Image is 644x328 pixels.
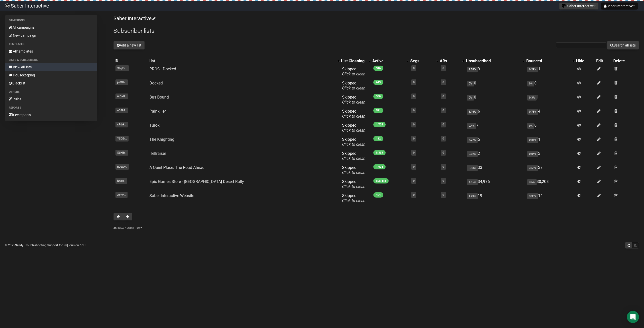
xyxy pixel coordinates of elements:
a: 0 [442,137,444,140]
span: 3.18% [467,165,478,171]
a: 0 [442,109,444,112]
a: 0 [442,151,444,154]
span: 0.78% [527,109,538,115]
div: Segs [410,59,434,64]
li: Templates [5,41,97,47]
span: 0% [467,95,474,101]
span: 808,418 [373,178,389,183]
a: Sendy [15,244,23,247]
td: 0 [465,79,526,93]
td: 0 [525,79,575,93]
div: Unsubscribed [466,59,520,64]
th: Delete: No sort applied, sorting is disabled [612,58,639,65]
span: Skipped [342,95,366,105]
a: 0 [413,67,415,70]
a: Saber Interactive [113,15,155,21]
a: Click to clean [342,128,366,133]
a: Click to clean [342,156,366,161]
span: YSDZt.. [115,136,129,142]
span: 4.49% [467,193,478,199]
a: Saber Interactive Website [149,193,194,198]
a: Click to clean [342,100,366,105]
a: Click to clean [342,86,366,90]
td: 33 [465,163,526,177]
p: © 2025 | | | Version 6.1.3 [5,243,87,248]
span: 3.35% [527,193,538,199]
td: 0 [525,121,575,135]
span: jD7ro.. [115,178,127,184]
span: 3.6% [527,179,537,185]
th: Bounced: No sort applied, activate to apply an ascending sort [525,58,575,65]
li: Others [5,89,97,95]
span: 112 [373,136,383,141]
a: Painkiller [149,109,166,114]
a: 0 [413,193,415,197]
a: Hellraiser [149,151,166,156]
span: 0.3% [527,95,537,101]
li: Reports [5,105,97,111]
span: 6tCaU.. [115,93,128,99]
span: 643 [373,80,383,85]
a: Support forum [47,244,67,247]
li: Campaigns [5,17,97,23]
span: Skipped [342,179,366,189]
span: 0.02% [467,151,478,157]
a: 0 [442,81,444,84]
button: Search all lists [607,41,639,50]
span: 2.54% [467,67,478,72]
a: The Knighting [149,137,174,142]
a: 0 [413,179,415,182]
span: 0.4% [467,123,476,129]
span: 1.16% [467,109,478,115]
div: Delete [613,59,638,64]
span: Skipped [342,165,366,175]
a: Docked [149,81,163,85]
a: Click to clean [342,72,366,76]
th: Segs: No sort applied, activate to apply an ascending sort [409,58,439,65]
a: 0 [442,165,444,168]
a: PROS - Docked [149,67,176,71]
div: Edit [596,59,611,64]
td: 1 [525,93,575,107]
span: 4.27% [467,137,478,143]
td: 6 [465,107,526,121]
span: 330 [373,94,383,99]
span: AFfvh.. [115,192,128,198]
div: List Cleaning [341,59,366,64]
div: List [148,59,335,64]
a: A Quiet Place: The Road Ahead [149,165,205,170]
a: Click to clean [342,142,366,147]
span: 346 [373,66,383,71]
span: 1,735 [373,122,386,127]
span: 0.04% [527,151,538,157]
span: cRdrk.. [115,122,128,127]
span: 0% [467,81,474,86]
td: 34,976 [465,177,526,191]
td: 14 [525,191,575,205]
a: Click to clean [342,170,366,175]
td: 3 [525,149,575,163]
a: 0 [442,67,444,70]
a: 0 [413,151,415,154]
a: 0 [413,137,415,140]
a: 0 [442,179,444,182]
span: 0.88% [527,137,538,143]
li: Lists & subscribers [5,57,97,63]
td: 19 [465,191,526,205]
span: 1,004 [373,164,386,169]
td: 5 [465,135,526,149]
td: 1 [525,135,575,149]
div: Active [372,59,404,64]
span: SbXBr.. [115,150,128,156]
img: 1.png [562,4,566,8]
span: Skipped [342,123,366,133]
td: 1 [525,65,575,79]
td: 2 [465,149,526,163]
span: 404 [373,192,383,198]
td: 4 [525,107,575,121]
th: ARs: No sort applied, activate to apply an ascending sort [439,58,465,65]
a: Housekeeping [5,71,97,79]
a: Bus Bound [149,95,169,100]
a: 0 [442,123,444,126]
span: 0% [527,81,534,86]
